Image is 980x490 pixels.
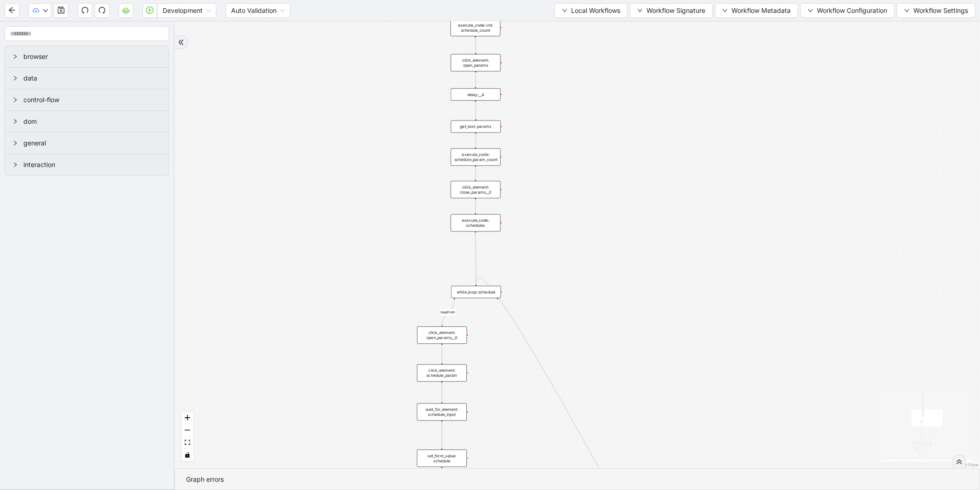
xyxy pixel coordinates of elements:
span: right [12,75,18,81]
span: down [722,8,728,13]
span: browser [23,52,161,62]
div: while_loop: scheduleplus-circle [451,286,501,298]
span: save [57,6,65,14]
span: down [904,8,910,13]
span: right [12,119,18,124]
g: Edge from while_loop: schedule to click_element: open_params__0 [440,300,456,325]
button: toggle interactivity [181,449,193,461]
div: click_element: close_params__0 [451,181,501,198]
div: Graph errors [186,474,969,484]
span: data [23,73,161,83]
button: play-circle [142,3,157,18]
div: execute_code: schedules [451,214,501,232]
button: cloud-server [119,3,133,18]
span: control-flow [23,95,161,105]
button: zoom out [181,424,193,437]
span: right [12,54,18,59]
button: cloud-uploaddown [28,3,51,18]
span: double-right [178,39,184,46]
div: set_form_value: schedule [417,450,467,467]
button: downLocal Workflows [555,3,628,18]
span: right [12,162,18,167]
span: Workflow Signature [646,6,705,16]
span: down [808,8,813,13]
div: delay:__4 [451,88,501,101]
button: downWorkflow Signature [630,3,713,18]
div: interaction [5,154,169,175]
div: browser [5,46,169,67]
span: general [23,138,161,148]
span: arrow-left [8,6,16,14]
div: click_element: schedule_param [417,364,467,382]
button: downWorkflow Settings [897,3,975,18]
span: Auto Validation [231,4,285,17]
span: Workflow Configuration [817,6,887,16]
div: wait_for_element: schedule_input [417,404,467,421]
button: save [54,3,68,18]
span: dom [23,116,161,127]
div: data [5,68,169,89]
span: right [12,97,18,103]
span: redo [98,6,106,14]
div: execute_code: init: schedule_count [451,19,501,36]
span: cloud-server [122,6,130,14]
button: downWorkflow Metadata [715,3,798,18]
div: execute_code: schedule_param_count [451,149,501,166]
span: plus-circle [493,303,502,311]
div: while_loop: schedule [451,286,501,298]
button: fit view [181,437,193,449]
a: React Flow attribution [955,462,979,467]
button: undo [78,3,92,18]
div: dom [5,111,169,132]
div: get_text: params [451,121,501,133]
span: Workflow Settings [913,6,968,16]
button: arrow-left [5,3,19,18]
div: click_element: open_params [451,54,501,72]
div: click_element: open_params__0 [417,327,467,344]
span: down [562,8,567,13]
span: play-circle [146,6,153,14]
span: double-right [956,459,963,465]
span: Development [163,4,211,17]
span: interaction [23,160,161,170]
span: Local Workflows [571,6,620,16]
div: general [5,133,169,154]
span: down [43,8,48,13]
span: Workflow Metadata [731,6,791,16]
span: undo [81,6,89,14]
button: zoom in [181,412,193,424]
span: down [637,8,643,13]
span: cloud-upload [33,7,39,14]
g: Edge from execute_code: schedules to while_loop: schedule [476,233,476,285]
button: downWorkflow Configuration [800,3,895,18]
span: right [12,140,18,146]
div: control-flow [5,89,169,110]
button: redo [95,3,109,18]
